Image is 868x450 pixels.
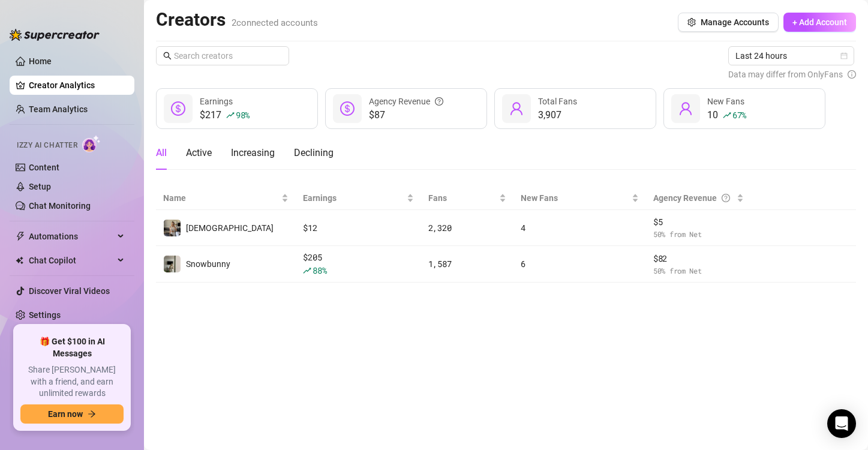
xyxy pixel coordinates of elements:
span: 98 % [236,109,250,121]
span: Fans [428,191,497,205]
th: Fans [421,187,513,210]
img: Snowbunny [164,256,181,272]
span: dollar-circle [171,101,185,116]
a: Content [29,163,59,172]
span: Earnings [303,191,404,205]
span: Last 24 hours [735,47,847,65]
span: thunderbolt [16,232,25,241]
span: $87 [369,108,443,122]
button: + Add Account [783,13,856,32]
span: Snowbunny [186,259,230,269]
span: Name [163,191,279,205]
div: Open Intercom Messenger [827,409,856,438]
div: 2,320 [428,221,506,235]
span: user [678,101,693,116]
a: Setup [29,182,51,191]
span: rise [226,111,235,119]
a: Discover Viral Videos [29,286,110,296]
span: setting [687,18,696,26]
div: $217 [200,108,250,122]
span: user [509,101,524,116]
th: New Fans [513,187,646,210]
span: calendar [840,52,848,59]
a: Team Analytics [29,104,88,114]
input: Search creators [174,49,272,62]
span: $ 5 [653,215,744,229]
th: Earnings [296,187,421,210]
div: 6 [521,257,639,271]
th: Name [156,187,296,210]
span: 50 % from Net [653,229,744,240]
div: All [156,146,167,160]
span: info-circle [848,68,856,81]
div: Active [186,146,212,160]
div: 3,907 [538,108,577,122]
span: question-circle [435,95,443,108]
div: Agency Revenue [369,95,443,108]
span: 🎁 Get $100 in AI Messages [20,336,124,359]
button: Manage Accounts [678,13,779,32]
span: Earnings [200,97,233,106]
a: Creator Analytics [29,76,125,95]
span: New Fans [521,191,629,205]
button: Earn nowarrow-right [20,404,124,424]
img: AI Chatter [82,135,101,152]
span: rise [723,111,731,119]
span: Share [PERSON_NAME] with a friend, and earn unlimited rewards [20,364,124,400]
div: 10 [707,108,746,122]
span: 2 connected accounts [232,17,318,28]
div: $ 12 [303,221,413,235]
span: search [163,52,172,60]
span: 67 % [732,109,746,121]
div: Agency Revenue [653,191,734,205]
span: Izzy AI Chatter [17,140,77,151]
span: + Add Account [792,17,847,27]
div: 1,587 [428,257,506,271]
a: Chat Monitoring [29,201,91,211]
span: dollar-circle [340,101,355,116]
span: Earn now [48,409,83,419]
div: Increasing [231,146,275,160]
span: 50 % from Net [653,265,744,277]
div: Declining [294,146,334,160]
span: Automations [29,227,114,246]
a: Home [29,56,52,66]
div: $ 205 [303,251,413,277]
span: rise [303,266,311,275]
img: Chat Copilot [16,256,23,265]
span: Chat Copilot [29,251,114,270]
span: $ 82 [653,252,744,265]
div: 4 [521,221,639,235]
span: Manage Accounts [701,17,769,27]
span: Total Fans [538,97,577,106]
span: Data may differ from OnlyFans [728,68,843,81]
a: Settings [29,310,61,320]
span: arrow-right [88,410,96,418]
span: 88 % [313,265,326,276]
h2: Creators [156,8,318,31]
img: logo-BBDzfeDw.svg [10,29,100,41]
span: [DEMOGRAPHIC_DATA] [186,223,274,233]
span: question-circle [722,191,730,205]
span: New Fans [707,97,744,106]
img: GOD [164,220,181,236]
